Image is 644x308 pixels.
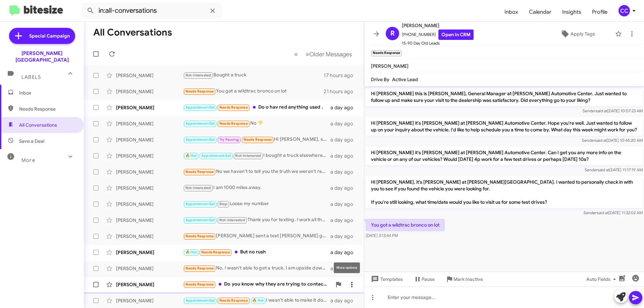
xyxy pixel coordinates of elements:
span: Appointment Set [185,298,215,303]
button: Apply Tags [543,28,612,40]
div: You got a wildtrac bronco on lot [183,87,324,95]
button: Templates [364,273,408,285]
div: [PERSON_NAME] [116,104,183,111]
span: Needs Response [201,250,230,254]
span: All Conversations [19,122,57,128]
span: Appointment Set [185,105,215,110]
span: Needs Response [185,170,214,174]
div: 21 hours ago [324,88,359,95]
a: Inbox [499,2,524,22]
div: Hi [PERSON_NAME], something has come up and I'm not able to buy a car right now but I will be in ... [183,136,330,143]
div: [PERSON_NAME] sent a text [PERSON_NAME] gave me a better deal on Yukon BUT I want to order a C9 [183,232,330,240]
span: Not-Interested [235,153,261,158]
span: Appointment Set [185,121,215,126]
p: Hi [PERSON_NAME] it's [PERSON_NAME] at [PERSON_NAME] Automotive Center. Can I get you any more in... [366,146,643,165]
div: a day ago [330,297,359,304]
span: Sender [DATE] 10:45:20 AM [582,138,643,143]
span: Drive By [371,76,389,82]
a: Profile [587,2,613,22]
div: [PERSON_NAME] [116,120,183,127]
div: [PERSON_NAME] [116,233,183,240]
span: Active Lead [392,76,418,82]
span: Apply Tags [571,28,595,40]
div: More options [334,262,360,273]
span: [PHONE_NUMBER] [402,29,474,40]
p: Hi [PERSON_NAME] this is [PERSON_NAME], General Manager at [PERSON_NAME] Automotive Center. Just ... [366,87,643,106]
span: Stop [219,202,227,206]
span: Older Messages [309,51,352,58]
small: Needs Response [371,50,402,56]
div: [PERSON_NAME] [116,152,183,159]
div: a day ago [330,249,359,256]
span: said at [597,210,608,215]
span: Sender [DATE] 11:32:02 AM [584,210,643,215]
div: a day ago [330,152,359,159]
span: 🔥 Hot [252,298,264,303]
a: Calendar [524,2,557,22]
div: 17 hours ago [324,72,359,79]
span: Pause [422,273,435,285]
p: Hi [PERSON_NAME], it's [PERSON_NAME] at [PERSON_NAME][GEOGRAPHIC_DATA]. I wanted to personally ch... [366,176,643,208]
span: Sender [DATE] 10:07:23 AM [583,108,643,113]
div: CC [619,5,630,16]
span: said at [598,167,609,172]
span: Auto Fields [586,273,619,285]
div: Bought a truck [183,71,324,79]
div: [PERSON_NAME] [116,169,183,175]
span: 🔥 Hot [185,250,197,254]
div: a day ago [330,169,359,175]
span: Needs Response [185,89,214,94]
div: [PERSON_NAME] [116,72,183,79]
button: Pause [408,273,440,285]
h1: All Conversations [93,27,172,38]
div: a day ago [330,104,359,111]
div: I wasn’t able to make it down there yet [183,297,330,304]
span: More [21,157,35,163]
div: [PERSON_NAME] [116,265,183,272]
p: You got a wildtrac bronco on lot [366,219,445,231]
span: » [306,50,309,58]
span: Appointment Set [185,218,215,222]
div: a day ago [330,201,359,207]
span: Needs Response [219,121,248,126]
span: Not-Interested [185,186,211,190]
span: Needs Response [19,106,76,112]
div: I am 1000 miles away. [183,184,330,192]
a: Special Campaign [9,28,75,44]
span: [PERSON_NAME] [371,63,409,69]
span: R [390,28,395,39]
div: No. I wasn't able to get a truck. I am upside down on my versa. My credit score is too low to get... [183,264,330,272]
span: Save a Deal [19,138,44,144]
span: Needs Response [185,282,214,287]
div: a day ago [330,233,359,240]
span: Needs Response [185,234,214,238]
button: Previous [290,47,302,61]
button: Next [302,47,356,61]
span: Not-Interested [185,73,211,77]
a: Insights [557,2,587,22]
div: a day ago [330,136,359,143]
span: Sender [DATE] 11:17:19 AM [585,167,643,172]
div: [PERSON_NAME] [116,88,183,95]
span: Appointment Set [185,137,215,142]
p: Hi [PERSON_NAME] it's [PERSON_NAME] at [PERSON_NAME] Automotive Center. Hope you're well. Just wa... [366,117,643,136]
div: But no rush [183,248,330,256]
span: Needs Response [244,137,272,142]
div: [PERSON_NAME] [116,185,183,191]
div: [PERSON_NAME] [116,281,183,288]
span: Special Campaign [29,33,70,39]
div: I bought a truck elsewhere. Thank you for your time. [183,152,330,160]
div: [PERSON_NAME] [116,297,183,304]
span: Templates [370,273,403,285]
div: No 👎 [183,120,330,127]
div: a day ago [330,185,359,191]
a: Open in CRM [438,29,474,40]
span: Mark Inactive [453,273,483,285]
span: 15-90 Day Old Leads [402,40,474,47]
span: Appointment Set [185,202,215,206]
span: said at [596,108,607,113]
button: Auto Fields [581,273,624,285]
